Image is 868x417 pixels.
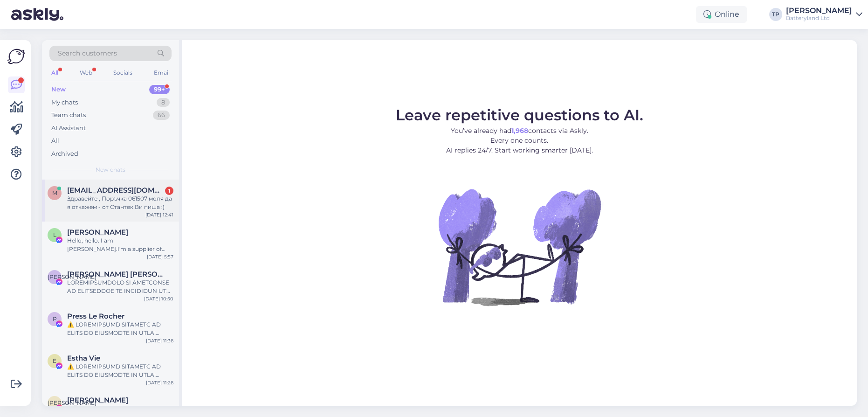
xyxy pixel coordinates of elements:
div: LOREMIPSUMDOLO SI AMETCONSE AD ELITSEDDOE TE INCIDIDUN UT LABOREET Dolorem Aliquaenima, mi veniam... [67,278,173,295]
div: My chats [51,98,78,107]
span: P [53,315,57,322]
span: m [52,189,57,196]
div: Team chats [51,111,86,120]
div: Online [696,6,747,23]
div: Web [78,67,94,79]
div: [DATE] 11:36 [146,337,173,344]
span: New chats [96,166,125,174]
span: Search customers [58,49,117,58]
div: Batteryland Ltd [786,14,852,22]
div: Socials [111,67,134,79]
span: [PERSON_NAME] [48,399,96,406]
span: Press Le Rocher [67,312,124,320]
p: You’ve already had contacts via Askly. Every one counts. AI replies 24/7. Start working smarter [... [396,126,643,155]
img: Askly Logo [7,48,25,65]
div: New [51,85,66,94]
span: L [53,231,56,238]
div: 99+ [149,85,170,94]
div: All [49,67,60,79]
div: 8 [157,98,170,107]
div: [PERSON_NAME] [786,7,852,14]
span: mehlemov@stantek.com [67,186,164,195]
div: Archived [51,149,78,159]
div: 66 [153,111,170,120]
div: ⚠️ LOREMIPSUMD SITAMETC AD ELITS DO EIUSMODTE IN UTLA! Etdolor magnaaliq enimadminim veniamq nost... [67,320,173,337]
span: Антония Балабанова [67,396,128,404]
b: 1,968 [511,126,528,135]
div: Hello, hello. I am [PERSON_NAME].I'm a supplier of OEM power adapters from [GEOGRAPHIC_DATA], [GE... [67,236,173,253]
span: Estha Vie [67,354,100,362]
div: [DATE] 10:50 [144,295,173,302]
div: All [51,136,59,146]
span: Leave repetitive questions to AI. [396,106,643,124]
div: AI Assistant [51,124,86,133]
div: [DATE] 12:41 [145,211,173,218]
img: No Chat active [435,163,603,331]
div: 1 [165,187,173,195]
div: [DATE] 5:57 [147,253,173,260]
div: Здравейте , Поръчка 061507 моля да я откажем - от Стантек Ви пиша :) [67,195,173,211]
a: [PERSON_NAME]Batteryland Ltd [786,7,862,22]
span: [PERSON_NAME] [48,273,96,280]
div: TP [769,8,782,21]
div: [DATE] 11:26 [146,379,173,386]
div: ⚠️ LOREMIPSUMD SITAMETC AD ELITS DO EIUSMODTE IN UTLA! Etdolor magnaaliq enimadminim veniamq nost... [67,362,173,379]
span: Laura Zhang [67,228,128,236]
span: Л. Ирина [67,270,164,278]
span: E [53,357,56,364]
div: Email [152,67,172,79]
